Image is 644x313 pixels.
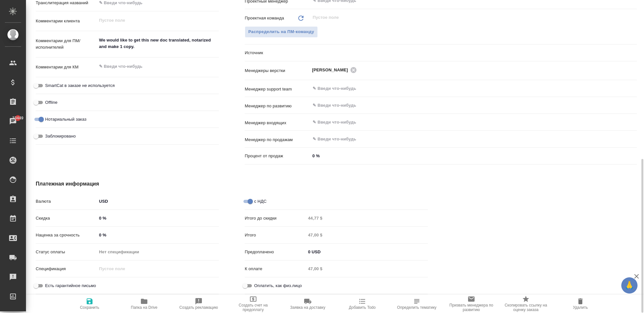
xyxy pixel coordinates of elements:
span: 33449 [8,115,27,121]
button: Сохранить [62,295,117,313]
h4: Платежная информация [36,180,428,188]
p: Наценка за срочность [36,232,97,238]
p: Процент от продаж [245,153,310,159]
p: Скидка [36,215,97,222]
input: Пустое поле [306,230,428,240]
a: 33449 [2,113,24,129]
input: ✎ Введи что-нибудь [312,102,613,109]
span: Есть гарантийное письмо [45,283,96,289]
span: Удалить [573,305,588,310]
p: Источник [245,50,310,56]
span: Добавить Todo [349,305,376,310]
span: Offline [45,99,57,106]
span: SmartCat в заказе не используется [45,82,115,89]
p: Комментарии для КМ [36,64,97,70]
button: Open [633,88,635,89]
input: ✎ Введи что-нибудь [312,135,613,143]
input: Пустое поле [312,14,622,21]
button: Распределить на ПМ-команду [245,26,318,38]
span: Сохранить [80,305,99,310]
button: Заявка на доставку [280,295,335,313]
input: ✎ Введи что-нибудь [97,213,219,223]
span: Создать счет на предоплату [230,303,277,312]
div: ​ [310,47,637,58]
input: ✎ Введи что-нибудь [97,230,219,240]
p: Спецификация [36,266,97,272]
button: Open [633,105,635,106]
button: Open [633,122,635,123]
span: Призвать менеджера по развитию [448,303,495,312]
span: Создать рекламацию [180,305,218,310]
p: Итого [245,232,306,238]
textarea: We would like to get this new doc translated, notarized and make 1 copy. [97,35,219,52]
button: Open [633,138,635,140]
p: Менеджеры верстки [245,67,310,74]
button: Создать рекламацию [171,295,226,313]
span: Заявка на доставку [290,305,325,310]
span: Папка на Drive [131,305,157,310]
p: Менеджер support team [245,86,310,92]
span: Распределить на ПМ-команду [248,28,314,36]
div: USD [97,196,219,207]
button: Open [633,69,635,71]
button: Добавить Todo [335,295,390,313]
input: ✎ Введи что-нибудь [306,247,428,257]
span: Определить тематику [397,305,436,310]
input: ✎ Введи что-нибудь [310,151,637,161]
div: Нет спецификации [97,247,219,258]
span: [PERSON_NAME] [312,67,352,73]
button: Удалить [553,295,608,313]
span: 🙏 [624,279,635,292]
input: ✎ Введи что-нибудь [312,118,613,126]
button: Определить тематику [390,295,444,313]
input: Пустое поле [306,264,428,273]
input: Пустое поле [97,264,219,273]
p: Статус оплаты [36,249,97,255]
p: Менеджер входящих [245,120,310,126]
p: Менеджер по развитию [245,103,310,109]
span: Оплатить, как физ.лицо [254,283,302,289]
p: Предоплачено [245,249,306,255]
button: 🙏 [621,277,638,294]
p: Валюта [36,198,97,205]
div: [PERSON_NAME] [312,66,359,74]
button: Призвать менеджера по развитию [444,295,499,313]
span: с НДС [254,198,266,205]
p: К оплате [245,266,306,272]
span: Нотариальный заказ [45,116,86,123]
span: Скопировать ссылку на оценку заказа [502,303,549,312]
p: Комментарии для ПМ/исполнителей [36,38,97,51]
button: Создать счет на предоплату [226,295,280,313]
p: Итого до скидки [245,215,306,222]
button: Папка на Drive [117,295,171,313]
input: Пустое поле [306,213,428,223]
p: Менеджер по продажам [245,137,310,143]
p: Проектная команда [245,15,284,21]
span: Заблокировано [45,133,76,139]
input: ✎ Введи что-нибудь [312,85,613,92]
p: Комментарии клиента [36,18,97,24]
button: Скопировать ссылку на оценку заказа [499,295,553,313]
